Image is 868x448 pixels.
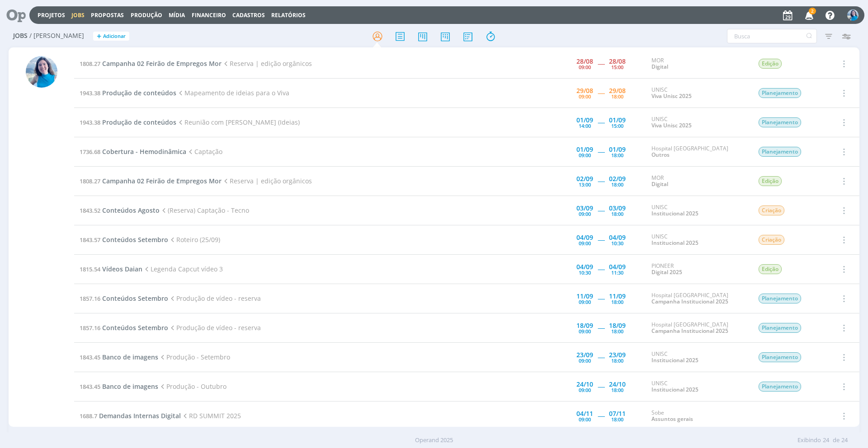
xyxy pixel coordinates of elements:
[651,356,698,364] a: Institucional 2025
[128,12,165,19] button: Produção
[579,329,591,334] div: 09:00
[186,147,222,156] span: Captação
[80,59,222,68] a: 1808.27Campanha 02 Feirão de Empregos Mor
[80,177,222,185] a: 1808.27Campanha 02 Feirão de Empregos Mor
[80,294,168,303] a: 1857.16Conteúdos Setembro
[847,7,859,23] button: E
[176,89,289,97] span: Mapeamento de ideias para o Viva
[576,146,593,153] div: 01/09
[168,294,261,303] span: Produção de vídeo - reserva
[759,205,784,215] span: Criação
[26,56,57,88] img: E
[609,176,626,182] div: 02/09
[579,65,591,70] div: 09:00
[579,387,591,392] div: 09:00
[80,206,100,215] span: 1843.52
[576,293,593,299] div: 11/09
[611,299,623,304] div: 18:00
[576,411,593,417] div: 04/11
[651,380,745,393] div: UNISC
[609,117,626,123] div: 01/09
[102,323,168,332] span: Conteúdos Setembro
[97,32,101,41] span: +
[759,176,782,186] span: Edição
[102,89,176,97] span: Produção de conteúdos
[611,94,623,99] div: 18:00
[651,145,745,159] div: Hospital [GEOGRAPHIC_DATA]
[598,89,604,97] span: -----
[80,60,100,68] span: 1808.27
[611,417,623,422] div: 18:00
[576,88,593,94] div: 29/08
[609,146,626,153] div: 01/09
[80,206,160,215] a: 1843.52Conteúdos Agosto
[847,9,859,21] img: E
[759,352,801,362] span: Planejamento
[651,322,745,335] div: Hospital [GEOGRAPHIC_DATA]
[651,116,745,129] div: UNISC
[80,89,176,97] a: 1943.38Produção de conteúdos
[576,322,593,329] div: 18/09
[169,11,185,19] a: Mídia
[102,118,176,126] span: Produção de conteúdos
[192,11,226,19] a: Financeiro
[80,411,181,420] a: 1688.7Demandas Internas Digital
[598,411,604,420] span: -----
[38,11,65,19] a: Projetos
[609,293,626,299] div: 11/09
[576,234,593,241] div: 04/09
[611,387,623,392] div: 18:00
[651,204,745,217] div: UNISC
[759,382,801,392] span: Planejamento
[609,322,626,329] div: 18/09
[841,436,848,445] span: 24
[29,32,84,40] span: / [PERSON_NAME]
[232,11,265,19] span: Cadastros
[80,324,100,332] span: 1857.16
[609,264,626,270] div: 04/09
[609,352,626,358] div: 23/09
[651,239,698,247] a: Institucional 2025
[598,382,604,391] span: -----
[727,29,817,43] input: Busca
[611,182,623,187] div: 18:00
[102,235,168,244] span: Conteúdos Setembro
[598,235,604,244] span: -----
[651,263,745,276] div: PIONEER
[71,11,85,19] a: Jobs
[102,59,222,68] span: Campanha 02 Feirão de Empregos Mor
[598,177,604,185] span: -----
[80,353,100,361] span: 1843.45
[759,88,801,98] span: Planejamento
[579,417,591,422] div: 09:00
[222,177,312,185] span: Reserva | edição orgânicos
[611,65,623,70] div: 15:00
[651,292,745,305] div: Hospital [GEOGRAPHIC_DATA]
[80,147,186,156] a: 1736.68Cobertura - Hemodinâmica
[651,298,728,305] a: Campanha Institucional 2025
[651,410,745,423] div: Sobe
[222,59,312,68] span: Reserva | edição orgânicos
[80,118,176,126] a: 1943.38Produção de conteúdos
[609,381,626,387] div: 24/10
[576,205,593,211] div: 03/09
[576,381,593,387] div: 24/10
[576,58,593,65] div: 28/08
[80,294,100,303] span: 1857.16
[651,268,682,276] a: Digital 2025
[269,12,308,19] button: Relatórios
[168,235,220,244] span: Roteiro (25/09)
[80,235,168,244] a: 1843.57Conteúdos Setembro
[80,265,100,273] span: 1815.54
[598,294,604,303] span: -----
[759,117,801,127] span: Planejamento
[579,211,591,216] div: 09:00
[13,32,28,40] span: Jobs
[651,57,745,70] div: MOR
[651,327,728,335] a: Campanha Institucional 2025
[651,415,693,423] a: Assuntos gerais
[598,353,604,361] span: -----
[102,353,158,361] span: Banco de imagens
[35,12,68,19] button: Projetos
[576,352,593,358] div: 23/09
